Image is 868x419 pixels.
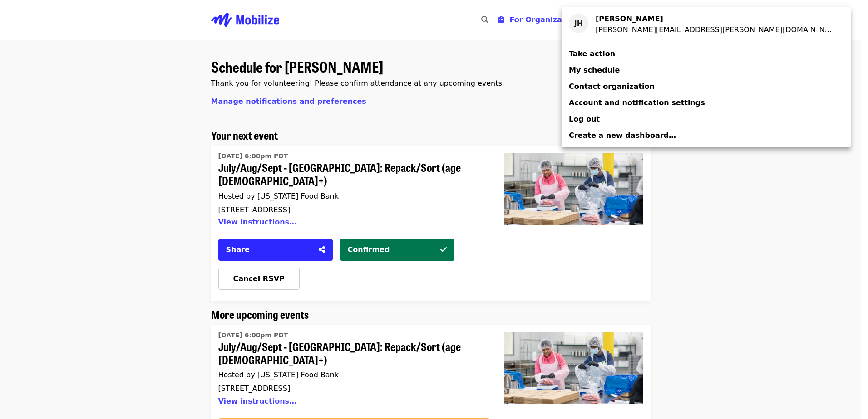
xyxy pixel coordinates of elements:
[569,98,705,107] span: Account and notification settings
[562,62,851,78] a: My schedule
[569,115,600,123] span: Log out
[596,24,836,35] div: suhey.jessica@gmail.com
[562,111,851,127] a: Log out
[569,82,655,91] span: Contact organization
[569,14,588,33] div: JH
[569,131,676,140] span: Create a new dashboard…
[596,14,836,24] div: Jessica Hernandez
[562,11,851,38] a: JH[PERSON_NAME][PERSON_NAME][EMAIL_ADDRESS][PERSON_NAME][DOMAIN_NAME]
[562,78,851,95] a: Contact organization
[562,95,851,111] a: Account and notification settings
[569,66,620,74] span: My schedule
[562,127,851,144] a: Create a new dashboard…
[562,46,851,62] a: Take action
[596,15,663,23] strong: [PERSON_NAME]
[569,49,615,58] span: Take action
